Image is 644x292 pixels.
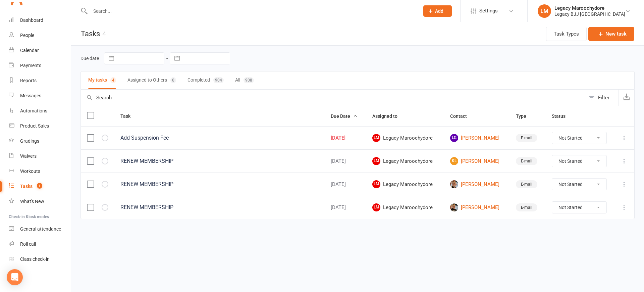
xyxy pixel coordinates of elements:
[20,184,33,189] div: Tasks
[170,77,176,83] div: 0
[9,134,71,149] a: Gradings
[20,63,41,68] div: Payments
[372,134,438,142] span: Legacy Maroochydore
[372,157,380,165] span: LM
[516,203,537,211] div: E-mail
[598,94,609,102] div: Filter
[81,90,585,106] input: Search
[372,203,438,211] span: Legacy Maroochydore
[20,168,40,174] div: Workouts
[20,241,36,247] div: Roll call
[20,93,41,98] div: Messages
[9,43,71,58] a: Calendar
[120,181,319,188] div: RENEW MEMBERSHIP
[127,71,176,89] button: Assigned to Others0
[9,222,71,237] a: General attendance kiosk mode
[213,77,224,83] div: 904
[80,56,99,61] label: Due date
[372,180,438,188] span: Legacy Maroochydore
[331,158,360,164] div: [DATE]
[450,157,458,165] span: KL
[450,113,474,119] span: Contact
[88,71,116,89] button: My tasks4
[120,112,138,120] button: Task
[9,73,71,88] a: Reports
[9,194,71,209] a: What's New
[235,71,254,89] button: All908
[9,252,71,267] a: Class kiosk mode
[450,203,504,211] a: [PERSON_NAME]
[20,17,43,23] div: Dashboard
[9,237,71,252] a: Roll call
[331,182,360,187] div: [DATE]
[588,27,634,41] button: New task
[9,88,71,103] a: Messages
[554,5,625,11] div: Legacy Maroochydore
[435,8,443,14] span: Add
[331,135,360,141] div: [DATE]
[585,90,619,106] button: Filter
[554,11,625,17] div: Legacy BJJ [GEOGRAPHIC_DATA]
[9,13,71,28] a: Dashboard
[120,158,319,164] div: RENEW MEMBERSHIP
[9,28,71,43] a: People
[450,180,504,188] a: [PERSON_NAME]
[546,27,587,41] button: Task Types
[20,123,49,129] div: Product Sales
[71,22,106,45] h1: Tasks
[120,204,319,211] div: RENEW MEMBERSHIP
[331,205,360,210] div: [DATE]
[120,113,138,119] span: Task
[450,134,458,142] span: LG
[372,180,380,188] span: LM
[20,78,37,83] div: Reports
[552,113,573,119] span: Status
[9,58,71,73] a: Payments
[450,134,504,142] a: LG[PERSON_NAME]
[450,112,474,120] button: Contact
[7,269,23,285] div: Open Intercom Messenger
[372,157,438,165] span: Legacy Maroochydore
[20,33,34,38] div: People
[20,256,50,262] div: Class check-in
[450,203,458,211] img: Axel Fletcher
[20,108,47,113] div: Automations
[20,153,37,159] div: Waivers
[516,134,537,142] div: E-mail
[538,4,551,18] div: LM
[372,134,380,142] span: LM
[372,113,405,119] span: Assigned to
[88,6,415,16] input: Search...
[516,180,537,188] div: E-mail
[423,5,452,17] button: Add
[450,157,504,165] a: KL[PERSON_NAME]
[120,135,319,141] div: Add Suspension Fee
[9,103,71,118] a: Automations
[552,112,573,120] button: Status
[110,77,116,83] div: 4
[331,113,358,119] span: Due Date
[20,48,39,53] div: Calendar
[516,112,534,120] button: Type
[37,183,42,189] span: 1
[372,112,405,120] button: Assigned to
[187,71,224,89] button: Completed904
[516,113,534,119] span: Type
[9,164,71,179] a: Workouts
[9,118,71,134] a: Product Sales
[20,199,44,204] div: What's New
[9,149,71,164] a: Waivers
[372,203,380,211] span: LM
[450,180,458,188] img: Bodhi Fletcher
[331,112,358,120] button: Due Date
[244,77,254,83] div: 908
[516,157,537,165] div: E-mail
[9,179,71,194] a: Tasks 1
[20,138,39,144] div: Gradings
[102,30,106,38] div: 4
[20,226,61,232] div: General attendance
[479,3,498,18] span: Settings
